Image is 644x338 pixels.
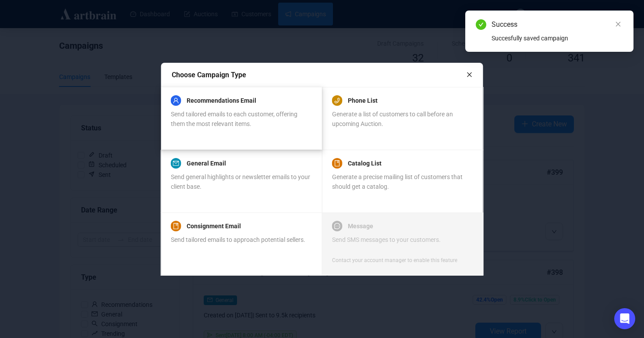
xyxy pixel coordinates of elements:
div: Contact your account manager to enable this feature [332,256,457,265]
span: message [334,223,340,229]
span: Send tailored emails to approach potential sellers. [171,236,305,243]
a: Message [348,221,373,231]
span: book [173,223,179,229]
span: user [173,97,179,104]
div: Succesfully saved campaign [492,33,623,43]
div: Success [492,19,623,30]
span: phone [334,97,340,104]
span: close [615,21,621,27]
span: Send tailored emails to each customer, offering them the most relevant items. [171,111,297,127]
a: Recommendations Email [187,95,256,106]
a: General Email [187,158,226,169]
a: Catalog List [348,158,382,169]
span: book [334,160,340,166]
span: close [467,72,473,78]
span: Generate a list of customers to call before an upcoming Auction. [332,111,453,127]
span: Send SMS messages to your customers. [332,236,441,243]
a: Consignment Email [187,221,241,231]
a: Phone List [348,95,378,106]
span: check-circle [476,19,486,30]
span: Send general highlights or newsletter emails to your client base. [171,173,310,190]
div: Open Intercom Messenger [614,308,635,329]
div: Choose Campaign Type [172,69,467,80]
span: mail [173,160,179,166]
a: Close [613,19,623,29]
span: Generate a precise mailing list of customers that should get a catalog. [332,173,463,190]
